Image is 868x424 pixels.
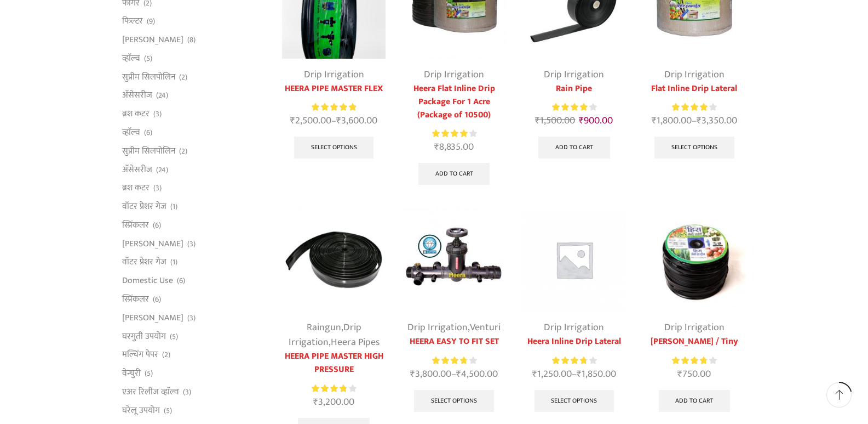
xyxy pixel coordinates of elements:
a: मल्चिंग पेपर [122,346,158,364]
a: Drip Irrigation [664,66,725,83]
span: ₹ [577,366,582,382]
div: Rated 4.13 out of 5 [552,101,596,113]
a: [PERSON_NAME] [122,31,183,49]
bdi: 900.00 [579,112,613,129]
span: ₹ [652,112,657,129]
bdi: 1,250.00 [532,366,572,382]
span: (2) [162,349,170,360]
span: (6) [153,220,161,231]
bdi: 4,500.00 [456,366,498,382]
span: ₹ [456,366,461,382]
a: Select options for “Flat Inline Drip Lateral” [654,137,734,159]
a: HEERA PIPE MASTER HIGH PRESSURE [282,350,386,376]
span: (6) [144,127,152,138]
span: Rated out of 5 [672,101,708,113]
a: फिल्टर [122,12,143,31]
span: ₹ [313,394,318,410]
span: – [522,367,626,382]
a: व्हाॅल्व [122,123,140,142]
a: Add to cart: “Rain Pipe” [538,137,610,159]
a: Select options for “HEERA EASY TO FIT SET” [414,390,494,412]
span: – [642,114,746,128]
div: Rated 4.00 out of 5 [672,101,716,113]
bdi: 8,835.00 [434,139,474,155]
a: वॉटर प्रेशर गेज [122,253,166,272]
a: ब्रश कटर [122,105,150,123]
a: व्हाॅल्व [122,49,140,67]
a: Venturi [470,319,501,336]
span: Rated out of 5 [552,101,589,113]
bdi: 1,800.00 [652,112,692,129]
a: घरगुती उपयोग [122,327,166,346]
div: Rated 3.80 out of 5 [672,355,716,366]
span: (6) [177,275,185,286]
bdi: 3,200.00 [313,394,354,410]
a: Drip Irrigation [407,319,468,336]
div: Rated 3.83 out of 5 [432,355,476,366]
div: , [402,320,505,335]
span: (1) [170,257,177,268]
span: Rated out of 5 [312,383,346,394]
span: (6) [153,294,161,305]
a: वेन्चुरी [122,364,141,383]
a: Add to cart: “Heera Nano / Tiny” [659,390,731,412]
bdi: 3,600.00 [336,112,377,129]
span: (5) [145,368,153,379]
span: (5) [170,331,178,342]
span: (3) [183,387,191,398]
a: सुप्रीम सिलपोलिन [122,142,175,160]
span: (3) [187,239,196,250]
img: Heera Flex Pipe [282,208,386,312]
img: Tiny Drip Lateral [642,208,746,312]
span: (3) [153,183,162,194]
a: Add to cart: “Heera Flat Inline Drip Package For 1 Acre (Package of 10500)” [418,163,490,185]
a: Drip Irrigation [544,319,604,336]
a: वॉटर प्रेशर गेज [122,197,166,216]
span: Rated out of 5 [432,128,469,139]
span: (5) [144,53,152,64]
bdi: 1,500.00 [535,112,575,129]
bdi: 750.00 [677,366,711,382]
span: (3) [187,313,196,324]
a: Select options for “Heera Inline Drip Lateral” [534,390,614,412]
span: ₹ [290,112,295,129]
a: स्प्रिंकलर [122,290,149,309]
span: (3) [153,109,162,120]
span: – [282,114,386,128]
a: स्प्रिंकलर [122,216,149,234]
a: [PERSON_NAME] [122,234,183,253]
a: [PERSON_NAME] / Tiny [642,335,746,348]
span: ₹ [677,366,682,382]
a: Domestic Use [122,272,173,290]
a: HEERA PIPE MASTER FLEX [282,82,386,95]
span: ₹ [697,112,702,129]
span: (5) [164,405,172,416]
span: ₹ [579,112,584,129]
span: Rated out of 5 [312,101,356,113]
span: ₹ [535,112,540,129]
a: HEERA EASY TO FIT SET [402,335,505,348]
a: Raingun [307,319,341,336]
div: , , [282,320,386,350]
a: ब्रश कटर [122,179,150,197]
a: [PERSON_NAME] [122,308,183,327]
span: (2) [179,146,187,157]
span: (24) [156,165,168,176]
a: Rain Pipe [522,82,626,95]
a: Heera Inline Drip Lateral [522,335,626,348]
span: (2) [179,72,187,83]
span: ₹ [532,366,537,382]
span: (24) [156,90,168,101]
bdi: 2,500.00 [290,112,331,129]
span: ₹ [336,112,341,129]
span: Rated out of 5 [552,355,586,366]
bdi: 3,350.00 [697,112,737,129]
a: Heera Pipes [331,334,380,350]
a: एअर रिलीज व्हाॅल्व [122,382,179,401]
bdi: 1,850.00 [577,366,616,382]
a: Drip Irrigation [289,319,361,350]
img: Placeholder [522,208,626,312]
a: अ‍ॅसेसरीज [122,160,152,179]
span: ₹ [410,366,415,382]
span: – [402,367,505,382]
